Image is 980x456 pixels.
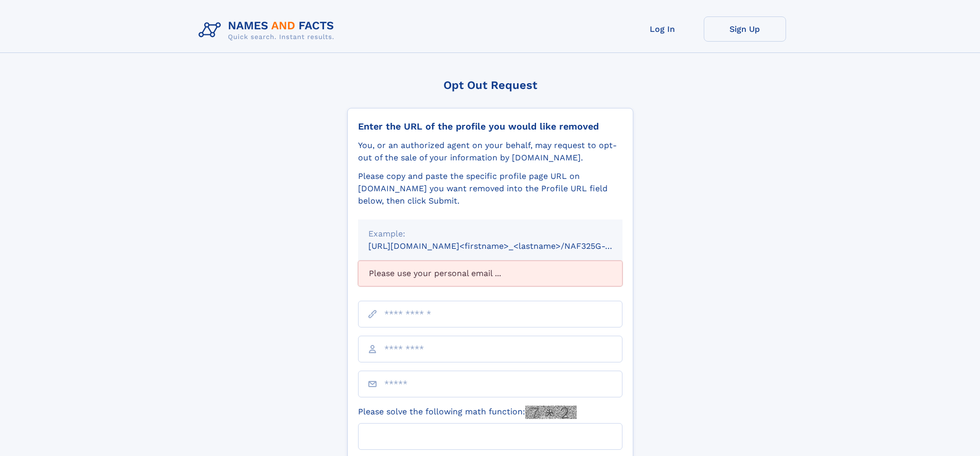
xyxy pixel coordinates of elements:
div: Please copy and paste the specific profile page URL on [DOMAIN_NAME] you want removed into the Pr... [358,170,622,207]
div: Example: [368,228,612,240]
div: Opt Out Request [347,79,633,92]
a: Log In [621,16,704,42]
img: Logo Names and Facts [194,16,343,44]
div: Enter the URL of the profile you would like removed [358,121,622,132]
label: Please solve the following math function: [358,406,577,419]
div: You, or an authorized agent on your behalf, may request to opt-out of the sale of your informatio... [358,139,622,164]
div: Please use your personal email ... [358,261,622,286]
a: Sign Up [704,16,786,42]
small: [URL][DOMAIN_NAME]<firstname>_<lastname>/NAF325G-xxxxxxxx [368,241,642,251]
